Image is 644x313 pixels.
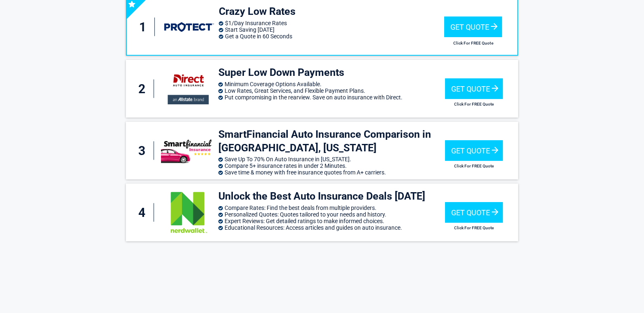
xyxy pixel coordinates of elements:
[218,224,445,231] li: Educational Resources: Access articles and guides on auto insurance.
[218,205,445,211] li: Compare Rates: Find the best deals from multiple providers.
[135,18,155,36] div: 1
[445,78,503,99] div: Get Quote
[162,14,215,40] img: protect's logo
[218,81,445,87] li: Minimum Coverage Options Available.
[445,164,503,168] h2: Click For FREE Quote
[218,66,445,80] h3: Super Low Down Payments
[218,128,445,155] h3: SmartFinancial Auto Insurance Comparison in [GEOGRAPHIC_DATA], [US_STATE]
[218,218,445,224] li: Expert Reviews: Get detailed ratings to make informed choices.
[218,162,445,169] li: Compare 5+ insurance rates in under 2 Minutes.
[445,140,503,161] div: Get Quote
[218,87,445,94] li: Low Rates, Great Services, and Flexible Payment Plans.
[219,20,444,26] li: $1/Day Insurance Rates
[219,33,444,40] li: Get a Quote in 60 Seconds
[218,190,445,203] h3: Unlock the Best Auto Insurance Deals [DATE]
[444,41,502,45] h2: Click For FREE Quote
[445,102,503,106] h2: Click For FREE Quote
[134,203,154,222] div: 4
[134,141,154,160] div: 3
[134,80,154,98] div: 2
[218,156,445,162] li: Save Up To 70% On Auto Insurance in [US_STATE].
[218,94,445,101] li: Put compromising in the rearview. Save on auto insurance with Direct.
[161,68,214,109] img: directauto's logo
[445,202,503,223] div: Get Quote
[161,191,214,233] img: nerdwallet's logo
[219,26,444,33] li: Start Saving [DATE]
[445,226,503,230] h2: Click For FREE Quote
[218,169,445,176] li: Save time & money with free insurance quotes from A+ carriers.
[161,138,214,163] img: smartfinancial's logo
[219,5,444,19] h3: Crazy Low Rates
[444,16,502,37] div: Get Quote
[218,211,445,218] li: Personalized Quotes: Quotes tailored to your needs and history.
